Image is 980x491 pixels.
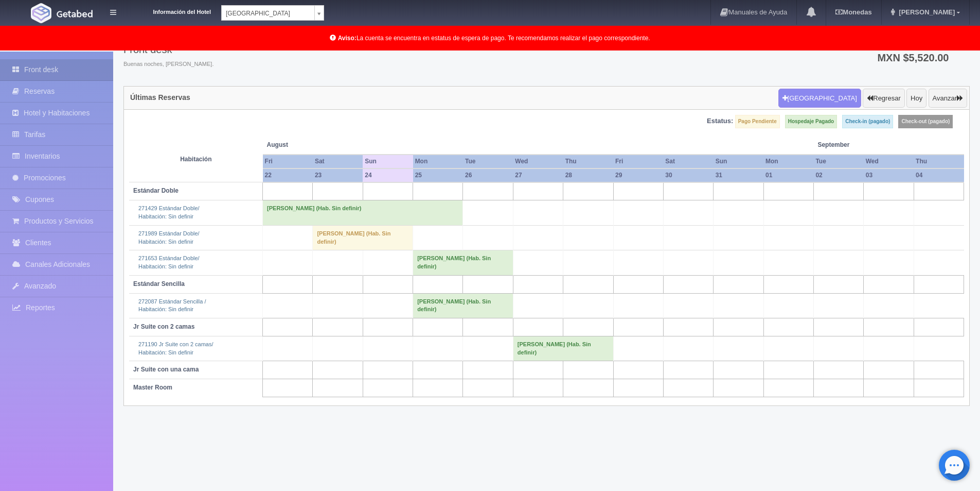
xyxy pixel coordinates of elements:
[785,115,837,128] label: Hospedaje Pagado
[138,255,200,269] a: 271653 Estándar Doble/Habitación: Sin definir
[263,155,313,168] th: Fri
[896,8,955,16] span: [PERSON_NAME]
[513,155,563,168] th: Wed
[129,5,211,16] dt: Información del Hotel
[413,293,513,318] td: [PERSON_NAME] (Hab. Sin definir)
[513,168,563,182] th: 27
[313,168,363,182] th: 23
[663,155,713,168] th: Sat
[877,53,960,63] h3: MXN $5,520.00
[133,366,199,373] b: Jr Suite con una cama
[133,280,185,287] b: Estándar Sencilla
[842,115,893,128] label: Check-in (pagado)
[929,89,967,108] button: Avanzar
[57,10,93,18] img: Getabed
[914,155,964,168] th: Thu
[263,200,463,225] td: [PERSON_NAME] (Hab. Sin definir)
[413,168,463,182] th: 25
[138,298,206,313] a: 272087 Estándar Sencilla /Habitación: Sin definir
[363,168,413,182] th: 24
[130,94,190,101] h4: Últimas Reservas
[563,155,613,168] th: Thu
[714,168,763,182] th: 31
[138,230,200,245] a: 271989 Estándar Doble/Habitación: Sin definir
[313,225,413,250] td: [PERSON_NAME] (Hab. Sin definir)
[817,141,910,149] span: September
[563,168,613,182] th: 28
[338,35,357,42] b: Aviso:
[226,6,310,21] span: [GEOGRAPHIC_DATA]
[513,336,613,361] td: [PERSON_NAME] (Hab. Sin definir)
[463,168,513,182] th: 26
[413,250,513,275] td: [PERSON_NAME] (Hab. Sin definir)
[763,155,813,168] th: Mon
[714,155,763,168] th: Sun
[763,168,813,182] th: 01
[463,155,513,168] th: Tue
[813,155,863,168] th: Tue
[133,323,194,330] b: Jr Suite con 2 camas
[898,115,953,128] label: Check-out (pagado)
[906,89,926,108] button: Hoy
[313,155,363,168] th: Sat
[863,89,904,108] button: Regresar
[864,168,914,182] th: 03
[133,187,179,194] b: Estándar Doble
[363,155,413,168] th: Sun
[221,5,324,21] a: [GEOGRAPHIC_DATA]
[413,155,463,168] th: Mon
[123,60,213,69] span: Buenas noches, [PERSON_NAME].
[31,3,51,23] img: Getabed
[778,89,861,108] button: [GEOGRAPHIC_DATA]
[613,168,663,182] th: 29
[813,168,863,182] th: 02
[138,341,213,355] a: 271190 Jr Suite con 2 camas/Habitación: Sin definir
[133,384,172,391] b: Master Room
[914,168,964,182] th: 04
[267,141,359,149] span: August
[707,116,733,126] label: Estatus:
[180,156,211,163] strong: Habitación
[864,155,914,168] th: Wed
[835,8,871,16] b: Monedas
[663,168,713,182] th: 30
[613,155,663,168] th: Fri
[263,168,313,182] th: 22
[735,115,780,128] label: Pago Pendiente
[138,205,200,219] a: 271429 Estándar Doble/Habitación: Sin definir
